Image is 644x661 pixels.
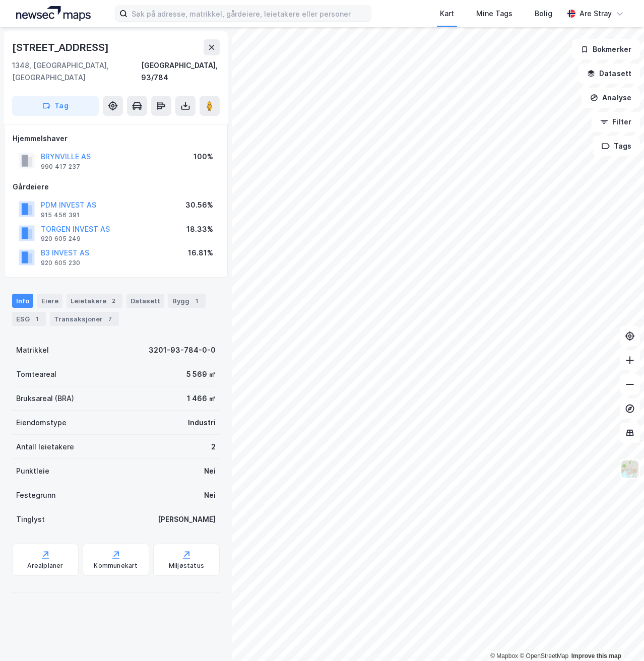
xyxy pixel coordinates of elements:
div: Bruksareal (BRA) [16,392,74,405]
button: Analyse [582,88,640,108]
div: 16.81% [188,247,213,259]
div: Miljøstatus [169,562,204,570]
div: ESG [12,312,46,326]
iframe: Chat Widget [594,613,644,661]
div: Mine Tags [476,8,512,20]
div: Eiendomstype [16,417,67,429]
div: 2 [108,296,118,306]
div: 18.33% [186,223,213,235]
div: Festegrunn [16,489,55,501]
div: 915 456 391 [41,211,80,219]
img: logo.a4113a55bc3d86da70a041830d287a7e.svg [16,6,91,21]
img: Z [620,459,639,479]
div: Bolig [535,8,552,20]
div: Leietakere [67,294,122,308]
div: 5 569 ㎡ [186,368,216,380]
a: Mapbox [490,652,518,659]
div: 1 [191,296,202,306]
div: Gårdeiere [13,181,219,193]
div: 7 [105,314,115,324]
div: Tinglyst [16,513,45,525]
button: Filter [592,112,640,132]
div: 920 605 230 [41,259,80,267]
a: Improve this map [571,652,621,659]
div: 3201-93-784-0-0 [149,344,216,356]
div: 100% [194,151,213,163]
div: Arealplaner [27,562,63,570]
div: Matrikkel [16,344,49,356]
div: Punktleie [16,465,49,477]
div: Kart [440,8,454,20]
div: Hjemmelshaver [13,133,219,145]
div: Are Stray [579,8,612,20]
a: OpenStreetMap [520,652,568,659]
div: [STREET_ADDRESS] [12,39,111,55]
div: 1348, [GEOGRAPHIC_DATA], [GEOGRAPHIC_DATA] [12,59,141,84]
input: Søk på adresse, matrikkel, gårdeiere, leietakere eller personer [127,6,370,21]
div: Transaksjoner [50,312,119,326]
div: 30.56% [185,199,213,211]
div: 1 [32,314,42,324]
div: Info [12,294,33,308]
div: [GEOGRAPHIC_DATA], 93/784 [141,59,220,84]
div: 920 605 249 [41,235,81,243]
div: [PERSON_NAME] [158,513,216,525]
div: 990 417 237 [41,163,80,171]
div: Bygg [168,294,206,308]
button: Bokmerker [572,39,640,59]
button: Datasett [578,63,640,84]
div: Antall leietakere [16,441,74,453]
div: Eiere [37,294,62,308]
button: Tags [593,136,640,156]
div: 1 466 ㎡ [187,392,216,405]
div: 2 [211,441,216,453]
div: Nei [204,465,216,477]
div: Nei [204,489,216,501]
button: Tag [12,96,99,116]
div: Datasett [126,294,164,308]
div: Kommunekart [94,562,138,570]
div: Tomteareal [16,368,56,380]
div: Industri [188,417,216,429]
